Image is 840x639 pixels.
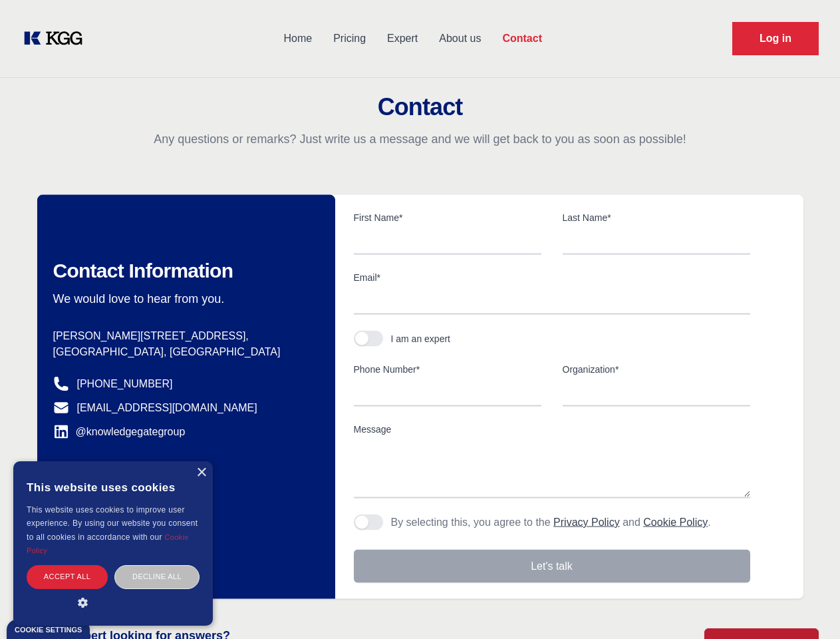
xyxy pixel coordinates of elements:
[553,517,620,528] a: Privacy Policy
[21,28,93,49] a: KOL Knowledge Platform: Talk to Key External Experts (KEE)
[53,344,314,360] p: [GEOGRAPHIC_DATA], [GEOGRAPHIC_DATA]
[773,575,840,639] iframe: Chat Widget
[428,21,491,56] a: About us
[563,211,750,224] label: Last Name*
[563,363,750,376] label: Organization*
[643,517,708,528] a: Cookie Policy
[273,21,323,56] a: Home
[196,468,206,478] div: Close
[77,400,257,416] a: [EMAIL_ADDRESS][DOMAIN_NAME]
[354,550,750,583] button: Let's talk
[391,515,711,531] p: By selecting this, you agree to the and .
[491,21,553,56] a: Contact
[53,424,186,440] a: @knowledgegategroup
[114,565,200,588] div: Decline all
[77,376,173,392] a: [PHONE_NUMBER]
[15,626,82,634] div: Cookie settings
[732,22,819,55] a: Request Demo
[27,533,189,554] a: Cookie Policy
[27,471,200,503] div: This website uses cookies
[354,423,750,436] label: Message
[53,291,314,307] p: We would love to hear from you.
[391,332,451,345] div: I am an expert
[27,505,198,542] span: This website uses cookies to improve user experience. By using our website you consent to all coo...
[354,271,750,284] label: Email*
[53,328,314,344] p: [PERSON_NAME][STREET_ADDRESS],
[376,21,428,56] a: Expert
[323,21,376,56] a: Pricing
[354,363,541,376] label: Phone Number*
[27,565,108,588] div: Accept all
[16,131,824,147] p: Any questions or remarks? Just write us a message and we will get back to you as soon as possible!
[16,94,824,120] h2: Contact
[53,259,314,283] h2: Contact Information
[354,211,541,224] label: First Name*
